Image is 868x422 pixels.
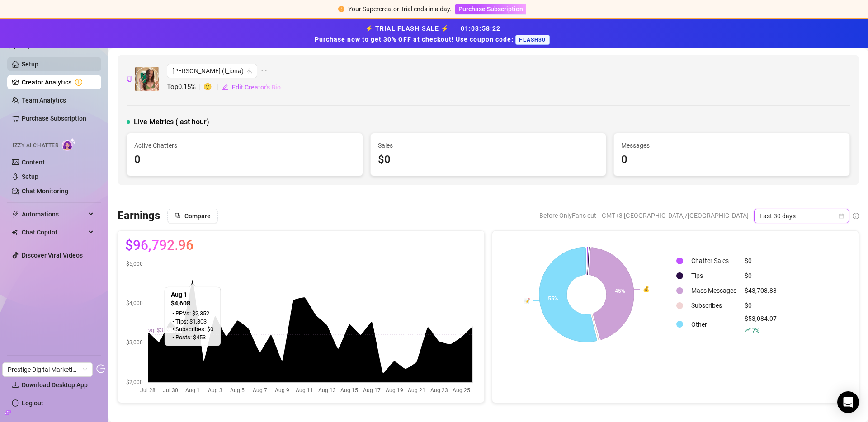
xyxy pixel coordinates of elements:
[22,61,38,68] a: Setup
[643,286,650,292] text: 💰
[688,254,740,268] td: Chatter Sales
[22,188,68,195] a: Chat Monitoring
[127,76,132,82] span: copy
[134,117,209,127] span: Live Metrics (last hour)
[8,363,87,376] span: Prestige Digital Marketing
[455,5,526,13] a: Purchase Subscription
[12,211,19,218] span: thunderbolt
[232,84,281,91] span: Edit Creator's Bio
[222,80,281,94] button: Edit Creator's Bio
[378,151,599,169] div: $0
[118,209,160,223] h3: Earnings
[745,300,777,310] div: $0
[837,391,859,413] div: Open Intercom Messenger
[22,399,43,407] a: Log out
[752,326,759,334] span: 7 %
[524,297,530,304] text: 📝
[745,314,777,335] div: $53,084.07
[745,271,777,281] div: $0
[22,115,86,122] a: Purchase Subscription
[22,252,83,259] a: Discover Viral Videos
[222,84,228,90] span: edit
[688,269,740,283] td: Tips
[134,141,355,150] span: Active Chatters
[175,212,181,219] span: block
[378,141,599,150] span: Sales
[125,238,193,253] span: $96,792.96
[348,5,452,13] span: Your Supercreator Trial ends in a day.
[688,314,740,335] td: Other
[22,173,38,180] a: Setup
[96,364,105,373] span: logout
[13,141,58,150] span: Izzy AI Chatter
[461,25,501,32] span: 01 : 03 : 58 : 22
[602,209,749,222] span: GMT+3 [GEOGRAPHIC_DATA]/[GEOGRAPHIC_DATA]
[134,151,355,169] div: 0
[22,159,45,166] a: Content
[261,64,267,78] span: ellipsis
[621,141,842,150] span: Messages
[22,207,86,221] span: Automations
[745,286,777,295] div: $43,708.88
[12,381,19,389] span: download
[688,284,740,298] td: Mass Messages
[745,327,751,333] span: rise
[62,138,76,151] img: AI Chatter
[22,381,88,389] span: Download Desktop App
[458,5,523,13] span: Purchase Subscription
[839,213,844,219] span: calendar
[515,35,549,45] span: FLASH30
[759,209,844,223] span: Last 30 days
[203,82,222,93] span: 🙂
[127,75,132,82] button: Copy Creator ID
[184,212,211,220] span: Compare
[247,68,252,74] span: team
[135,67,159,91] img: fiona
[172,64,252,78] span: fiona (f_iona)
[621,151,842,169] div: 0
[22,75,94,89] a: Creator Analytics exclamation-circle
[315,36,515,43] strong: Purchase now to get 30% OFF at checkout! Use coupon code:
[315,25,553,43] strong: ⚡ TRIAL FLASH SALE ⚡
[688,299,740,313] td: Subscribes
[167,82,203,93] span: Top 0.15 %
[167,209,218,223] button: Compare
[745,256,777,266] div: $0
[22,97,66,104] a: Team Analytics
[12,229,18,235] img: Chat Copilot
[5,409,11,416] span: build
[22,225,86,239] span: Chat Copilot
[455,4,526,14] button: Purchase Subscription
[853,213,859,219] span: info-circle
[338,6,344,12] span: exclamation-circle
[539,209,596,222] span: Before OnlyFans cut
